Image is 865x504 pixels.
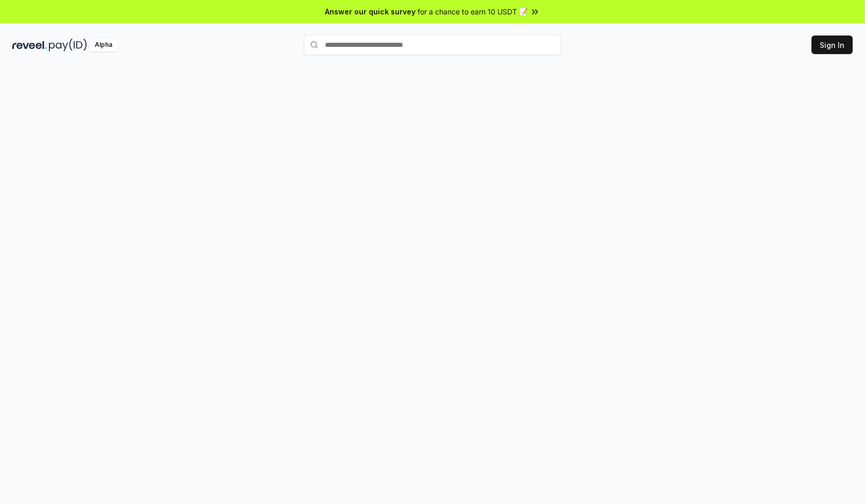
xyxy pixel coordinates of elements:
[89,39,118,51] div: Alpha
[49,39,87,51] img: pay_id
[811,36,853,54] button: Sign In
[12,39,47,51] img: reveel_dark
[418,6,528,17] span: for a chance to earn 10 USDT 📝
[325,6,416,17] span: Answer our quick survey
